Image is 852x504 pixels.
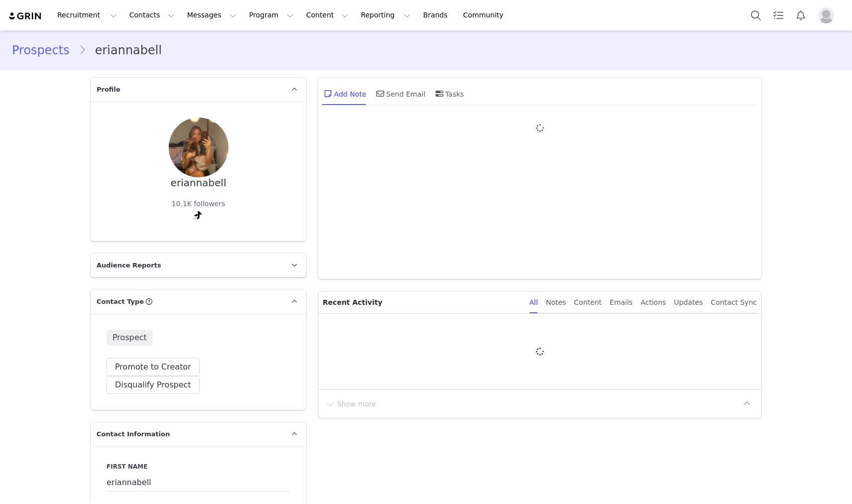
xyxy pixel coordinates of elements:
img: 446ec166-c29a-4e51-ad25-5fc73aef96b0.jpg [169,118,228,177]
div: Tasks [433,82,464,106]
div: Notes [546,291,566,314]
button: Disqualify Prospect [106,376,200,394]
div: eriannabell [171,177,226,189]
p: Recent Activity [322,291,521,313]
button: Contacts [123,4,181,26]
div: Add Note [322,82,366,106]
button: Recruitment [51,4,123,26]
div: Send Email [374,82,426,106]
button: Notifications [790,4,812,26]
a: Community [457,4,514,26]
div: Actions [640,291,666,314]
button: Search [745,4,767,26]
button: Profile [812,7,844,23]
button: Show more [324,396,377,412]
span: Audience Reports [97,260,161,270]
div: Content [574,291,602,314]
button: Content [300,4,354,26]
span: Contact Information [97,429,170,439]
div: All [530,291,538,314]
button: Messages [181,4,242,26]
div: Contact Sync [711,291,757,314]
img: placeholder-profile.jpg [818,7,834,23]
button: Reporting [355,4,417,26]
label: First Name [106,462,290,471]
a: Tasks [767,4,789,26]
button: Program [243,4,300,26]
span: Contact Type [97,297,144,307]
a: Prospects [12,41,79,59]
button: Promote to Creator [106,358,200,376]
a: Brands [417,4,456,26]
div: Emails [610,291,633,314]
span: Prospect [106,330,153,346]
span: Profile [97,85,120,95]
div: 10.1K followers [172,199,225,209]
img: grin logo [8,11,43,21]
div: Updates [674,291,703,314]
